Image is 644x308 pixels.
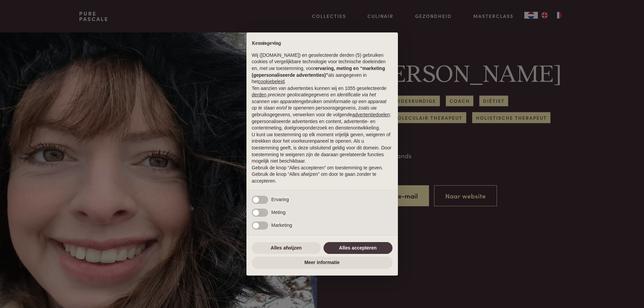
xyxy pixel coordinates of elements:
p: Wij ([DOMAIN_NAME]) en geselecteerde derden (5) gebruiken cookies of vergelijkbare technologie vo... [252,52,392,85]
h2: Kennisgeving [252,41,392,47]
em: informatie op een apparaat op te slaan en/of te openen [252,99,387,111]
span: Ervaring [271,197,289,202]
p: Ten aanzien van advertenties kunnen wij en 1055 geselecteerde gebruiken om en persoonsgegevens, z... [252,85,392,132]
button: advertentiedoelen [352,112,390,118]
span: Meting [271,210,286,215]
a: cookiebeleid [258,79,285,84]
button: derden [252,92,267,98]
button: Alles accepteren [324,242,392,254]
button: Alles afwijzen [252,242,321,254]
em: precieze geolocatiegegevens en identificatie via het scannen van apparaten [252,92,376,104]
p: Gebruik de knop “Alles accepteren” om toestemming te geven. Gebruik de knop “Alles afwijzen” om d... [252,165,392,185]
strong: ervaring, meting en “marketing (gepersonaliseerde advertenties)” [252,66,385,78]
p: U kunt uw toestemming op elk moment vrijelijk geven, weigeren of intrekken door het voorkeurenpan... [252,132,392,165]
button: Meer informatie [252,257,392,269]
span: Marketing [271,222,292,228]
